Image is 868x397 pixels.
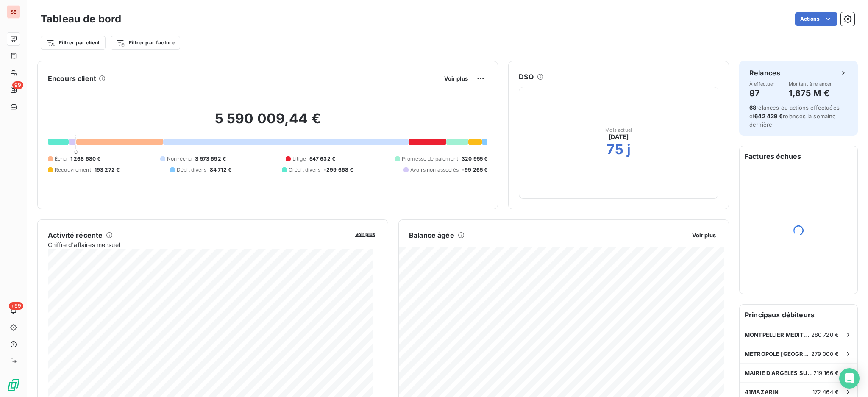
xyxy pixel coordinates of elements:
[627,141,631,158] h2: j
[70,155,101,163] span: 1 268 680 €
[55,155,67,163] span: Échu
[789,86,832,100] h4: 1,675 M €
[462,166,487,174] span: -99 265 €
[740,305,857,325] h6: Principaux débiteurs
[749,81,775,86] span: À effectuer
[7,378,20,392] img: Logo LeanPay
[111,36,180,50] button: Filtrer par facture
[48,73,96,83] h6: Encours client
[749,104,756,111] span: 68
[177,166,206,174] span: Débit divers
[74,148,78,155] span: 0
[690,231,718,239] button: Voir plus
[812,389,839,395] span: 172 464 €
[745,350,811,357] span: METROPOLE [GEOGRAPHIC_DATA]
[813,369,839,376] span: 219 166 €
[605,128,632,133] span: Mois actuel
[839,368,860,389] div: Open Intercom Messenger
[41,36,106,50] button: Filtrer par client
[749,86,775,100] h4: 97
[167,155,192,163] span: Non-échu
[519,72,533,82] h6: DSO
[749,104,840,128] span: relances ou actions effectuées et relancés la semaine dernière.
[606,141,623,158] h2: 75
[41,11,121,27] h3: Tableau de bord
[7,5,20,19] div: SE
[609,133,629,141] span: [DATE]
[289,166,320,174] span: Crédit divers
[795,12,837,26] button: Actions
[811,350,839,357] span: 279 000 €
[402,155,458,163] span: Promesse de paiement
[444,75,468,82] span: Voir plus
[95,166,120,174] span: 193 272 €
[409,230,454,240] h6: Balance âgée
[48,240,349,249] span: Chiffre d'affaires mensuel
[324,166,353,174] span: -299 668 €
[9,302,23,310] span: +99
[745,369,813,376] span: MAIRIE D'ARGELES SUR MER
[442,75,470,82] button: Voir plus
[789,81,832,86] span: Montant à relancer
[55,166,91,174] span: Recouvrement
[309,155,335,163] span: 547 632 €
[749,68,780,78] h6: Relances
[410,166,459,174] span: Avoirs non associés
[811,331,839,338] span: 280 720 €
[48,110,487,136] h2: 5 590 009,44 €
[195,155,226,163] span: 3 573 692 €
[353,230,378,238] button: Voir plus
[48,230,103,240] h6: Activité récente
[745,331,811,338] span: MONTPELLIER MEDITERRANEE METROPOLE
[292,155,306,163] span: Litige
[692,232,716,239] span: Voir plus
[740,146,857,167] h6: Factures échues
[12,81,23,89] span: 99
[754,113,782,119] span: 642 429 €
[355,231,375,237] span: Voir plus
[210,166,231,174] span: 84 712 €
[462,155,487,163] span: 320 955 €
[745,389,779,395] span: 41MAZARIN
